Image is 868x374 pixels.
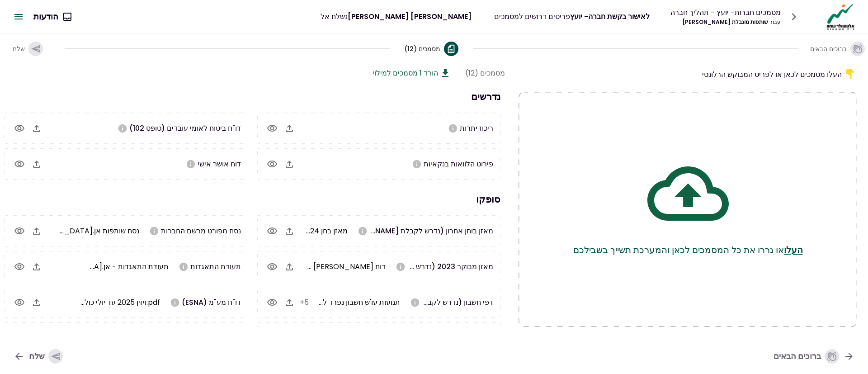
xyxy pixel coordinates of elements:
[812,34,863,63] button: ברוכים הבאים
[670,7,781,18] font: מסמכים חברות- יועץ - תהליך חברה
[5,34,50,63] button: שלח
[448,123,458,133] svg: אנא העלו ריכוז יתרות עדכניות בבנקים, בחברות אשראי חוץ בנקאיות ובחברות כרטיסי אשראי
[784,243,803,257] button: העלו
[424,159,493,169] font: פירוט הלוואות בנקאיות
[288,226,348,236] font: מאזן בחן 2024.pdf
[465,68,505,78] font: מסמכים (12)
[320,226,493,236] font: מאזן בוחן אחרון (נדרש לקבלת [PERSON_NAME] ירוק)
[573,244,784,256] font: או גררו את כל המסמכים לכאן והמערכת תשייך בשבילכם
[300,297,309,308] font: +5
[412,159,422,169] svg: אנא העלו פרוט הלוואות מהבנקים
[769,18,781,26] font: עבור
[702,69,842,80] font: העלו מסמכים לכאן או לפריט המבוקש הרלונטי
[373,68,438,78] font: הורד 1 מסמכים למילוי
[129,123,241,133] font: דו"ח ביטוח לאומי עובדים (טופס 102)
[348,11,472,22] font: [PERSON_NAME] [PERSON_NAME]
[179,262,189,272] svg: אנא העלו תעודת התאגדות של החברה
[410,298,420,308] svg: אנא העלו דפי חשבון ל3 חודשים לכל החשבונות בנק
[373,67,451,79] button: הורד 1 מסמכים למילוי
[494,11,570,22] font: פריטים דרושים למסמכים
[6,345,70,368] button: שלח
[824,3,857,31] img: סֵמֶל
[358,226,368,236] svg: כולל ונערכת הנהלת חשבונות כפולה בלבד
[198,159,241,169] font: דוח אושר אישי
[33,11,58,22] font: הודעות
[182,297,241,308] font: דו"ח מע"מ (ESNA)
[149,226,159,236] svg: אנא העלו נסח חברה מפורט כולל שעבודים
[190,261,241,272] font: תעודת התאגדות
[404,44,440,53] font: מסמכים (12)
[570,11,650,22] font: לאישור בקשת חברה- יועץ
[26,5,78,28] button: הודעות
[186,159,196,169] svg: אנא הורידו את הטופס מלמעלה. יש למלא ולהחזיר חתום על ידי הבעלים
[29,350,45,362] font: שלח
[682,18,768,26] font: [PERSON_NAME] שותפות מוגבלת
[460,123,493,133] font: ריכוז יתרות
[170,298,180,308] svg: אנא העלו דו"ח מע"מ (ESNA) משנת 2023 ועד היום
[404,34,458,63] button: מסמכים (12)
[784,244,803,256] font: העלו
[766,345,862,368] button: ברוכים הבאים
[476,193,500,206] font: סופקו
[774,350,821,362] font: ברוכים הבאים
[810,44,847,53] font: ברוכים הבאים
[321,11,348,22] font: נשלח אל
[118,123,127,133] svg: אנא העלו טופס 102 משנת 2023 ועד היום
[471,90,500,103] font: נדרשים
[13,44,25,53] font: שלח
[396,262,406,272] svg: אנא העלו מאזן מבוקר לשנה 2023
[161,226,241,236] font: נסח מפורט מרשם החברות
